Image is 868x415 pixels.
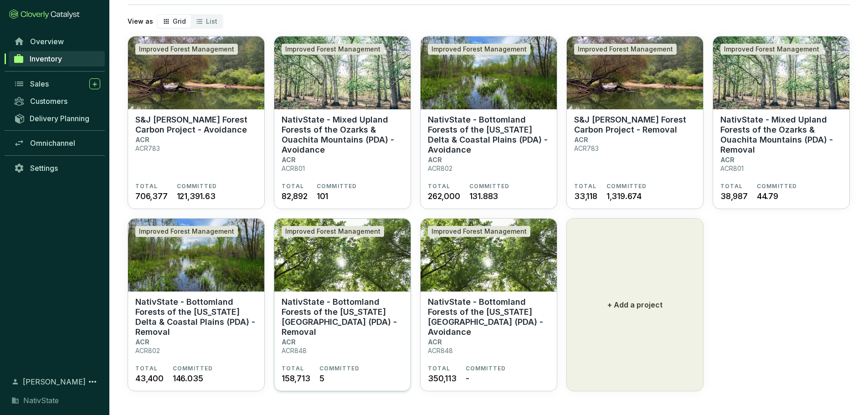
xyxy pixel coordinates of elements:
[135,338,149,346] p: ACR
[282,365,304,372] span: TOTAL
[173,365,213,372] span: COMMITTED
[9,76,105,92] a: Sales
[421,36,557,109] img: NativState - Bottomland Forests of the Mississippi Delta & Coastal Plains (PDA) - Avoidance
[9,160,105,176] a: Settings
[757,183,797,190] span: COMMITTED
[173,372,203,384] span: 146.035
[720,164,744,172] p: ACR801
[9,135,105,151] a: Omnichannel
[30,138,75,148] span: Omnichannel
[282,44,384,55] div: Improved Forest Management
[282,115,403,155] p: NativState - Mixed Upland Forests of the Ozarks & Ouachita Mountains (PDA) - Avoidance
[135,347,160,354] p: ACR802
[574,144,599,152] p: ACR783
[428,156,442,164] p: ACR
[428,115,550,155] p: NativState - Bottomland Forests of the [US_STATE] Delta & Coastal Plains (PDA) - Avoidance
[720,190,748,202] span: 38,987
[9,34,105,49] a: Overview
[128,36,264,109] img: S&J Taylor Forest Carbon Project - Avoidance
[135,144,160,152] p: ACR783
[30,79,49,88] span: Sales
[274,36,411,209] a: NativState - Mixed Upland Forests of the Ozarks & Ouachita Mountains (PDA) - AvoidanceImproved Fo...
[23,395,59,406] span: NativState
[135,297,257,337] p: NativState - Bottomland Forests of the [US_STATE] Delta & Coastal Plains (PDA) - Removal
[566,36,704,209] a: S&J Taylor Forest Carbon Project - RemovalImproved Forest ManagementS&J [PERSON_NAME] Forest Carb...
[30,54,62,63] span: Inventory
[566,218,704,391] button: + Add a project
[282,190,308,202] span: 82,892
[574,136,588,143] p: ACR
[282,164,305,172] p: ACR801
[607,299,663,310] p: + Add a project
[135,226,238,237] div: Improved Forest Management
[317,190,328,202] span: 101
[720,115,842,155] p: NativState - Mixed Upland Forests of the Ozarks & Ouachita Mountains (PDA) - Removal
[421,219,557,292] img: NativState - Bottomland Forests of the Louisiana Plains (PDA) - Avoidance
[282,347,307,354] p: ACR848
[282,297,403,337] p: NativState - Bottomland Forests of the [US_STATE][GEOGRAPHIC_DATA] (PDA) - Removal
[135,136,149,143] p: ACR
[720,44,823,55] div: Improved Forest Management
[420,36,557,209] a: NativState - Bottomland Forests of the Mississippi Delta & Coastal Plains (PDA) - AvoidanceImprov...
[319,365,360,372] span: COMMITTED
[428,347,453,354] p: ACR848
[469,183,510,190] span: COMMITTED
[282,372,310,384] span: 158,713
[757,190,778,202] span: 44.79
[128,219,264,292] img: NativState - Bottomland Forests of the Mississippi Delta & Coastal Plains (PDA) - Removal
[274,218,411,391] a: NativState - Bottomland Forests of the Louisiana Plains (PDA) - RemovalImproved Forest Management...
[420,218,557,391] a: NativState - Bottomland Forests of the Louisiana Plains (PDA) - AvoidanceImproved Forest Manageme...
[319,372,324,384] span: 5
[466,365,506,372] span: COMMITTED
[428,297,550,337] p: NativState - Bottomland Forests of the [US_STATE][GEOGRAPHIC_DATA] (PDA) - Avoidance
[30,37,64,46] span: Overview
[720,183,743,190] span: TOTAL
[282,183,304,190] span: TOTAL
[177,190,216,202] span: 121,391.63
[9,111,105,126] a: Delivery Planning
[274,36,411,109] img: NativState - Mixed Upland Forests of the Ozarks & Ouachita Mountains (PDA) - Avoidance
[713,36,849,109] img: NativState - Mixed Upland Forests of the Ozarks & Ouachita Mountains (PDA) - Removal
[466,372,469,384] span: -
[317,183,357,190] span: COMMITTED
[574,190,597,202] span: 33,118
[128,218,265,391] a: NativState - Bottomland Forests of the Mississippi Delta & Coastal Plains (PDA) - RemovalImproved...
[135,183,158,190] span: TOTAL
[135,190,168,202] span: 706,377
[23,376,86,387] span: [PERSON_NAME]
[428,183,450,190] span: TOTAL
[30,114,89,123] span: Delivery Planning
[282,156,296,164] p: ACR
[469,190,498,202] span: 131.883
[128,36,265,209] a: S&J Taylor Forest Carbon Project - AvoidanceImproved Forest ManagementS&J [PERSON_NAME] Forest Ca...
[135,115,257,135] p: S&J [PERSON_NAME] Forest Carbon Project - Avoidance
[428,164,452,172] p: ACR802
[206,17,217,25] span: List
[606,183,647,190] span: COMMITTED
[282,338,296,346] p: ACR
[135,365,158,372] span: TOTAL
[428,44,530,55] div: Improved Forest Management
[720,156,734,164] p: ACR
[567,36,703,109] img: S&J Taylor Forest Carbon Project - Removal
[128,17,153,26] p: View as
[428,190,460,202] span: 262,000
[30,164,58,173] span: Settings
[157,14,223,29] div: segmented control
[606,190,642,202] span: 1,319.674
[282,226,384,237] div: Improved Forest Management
[30,97,67,106] span: Customers
[9,51,105,67] a: Inventory
[428,365,450,372] span: TOTAL
[428,338,442,346] p: ACR
[428,372,457,384] span: 350,113
[177,183,217,190] span: COMMITTED
[574,183,596,190] span: TOTAL
[135,372,164,384] span: 43,400
[274,219,411,292] img: NativState - Bottomland Forests of the Louisiana Plains (PDA) - Removal
[428,226,530,237] div: Improved Forest Management
[9,93,105,109] a: Customers
[173,17,186,25] span: Grid
[713,36,850,209] a: NativState - Mixed Upland Forests of the Ozarks & Ouachita Mountains (PDA) - RemovalImproved Fore...
[574,115,696,135] p: S&J [PERSON_NAME] Forest Carbon Project - Removal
